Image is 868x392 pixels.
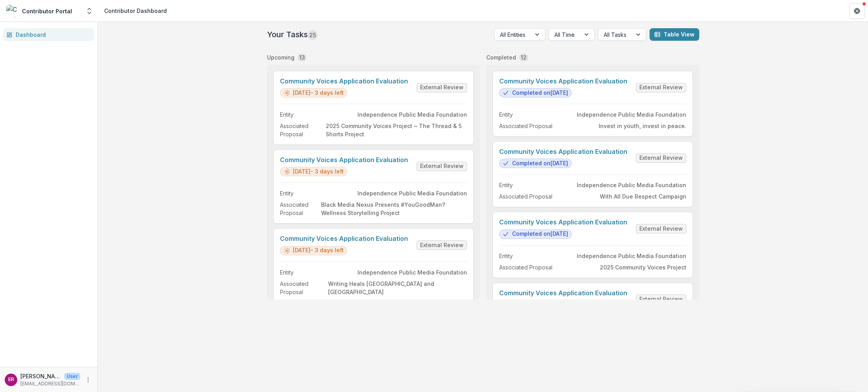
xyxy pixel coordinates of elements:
p: 12 [521,53,527,61]
img: Contributor Portal [6,5,19,17]
p: 13 [299,53,305,61]
a: Community Voices Application Evaluation [280,235,408,242]
p: [EMAIL_ADDRESS][DOMAIN_NAME] [20,380,80,387]
a: Community Voices Application Evaluation [499,289,627,297]
p: [PERSON_NAME] [20,372,61,380]
p: Upcoming [267,53,294,61]
button: Open entity switcher [84,3,95,19]
h2: Your Tasks [267,30,318,39]
button: Table View [650,28,699,41]
a: Community Voices Application Evaluation [280,78,408,85]
div: Contributor Dashboard [104,7,167,15]
nav: breadcrumb [101,5,170,16]
a: Community Voices Application Evaluation [499,148,627,155]
p: Completed [486,53,516,61]
p: User [64,373,80,380]
a: Community Voices Application Evaluation [499,78,627,85]
div: Emma Restrepo [8,377,14,382]
div: Dashboard [16,31,88,39]
div: Contributor Portal [22,7,72,15]
a: Community Voices Application Evaluation [280,156,408,164]
a: Community Voices Application Evaluation [499,219,627,226]
button: More [83,375,93,385]
span: 25 [308,30,318,40]
button: Get Help [849,3,865,19]
a: Dashboard [3,28,94,41]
